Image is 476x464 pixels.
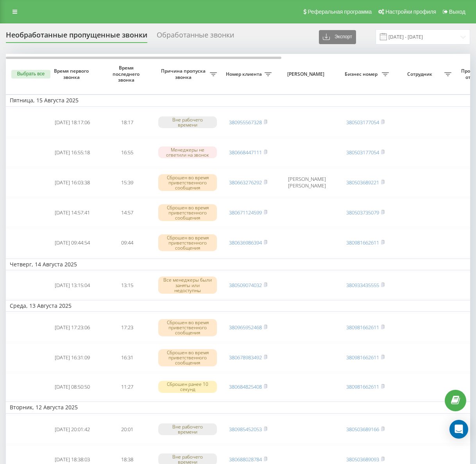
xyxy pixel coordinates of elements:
[449,420,468,439] div: Open Intercom Messenger
[158,68,210,80] span: Причина пропуска звонка
[342,71,382,77] span: Бизнес номер
[282,71,331,77] span: [PERSON_NAME]
[229,324,262,331] a: 380965952468
[346,383,379,390] a: 380981662611
[100,272,154,298] td: 13:15
[158,174,217,191] div: Сброшен во время приветственного сообщения
[346,149,379,156] a: 380503177054
[346,282,379,289] a: 380933435555
[229,282,262,289] a: 380509074032
[229,383,262,390] a: 380684825408
[229,239,262,246] a: 380636986394
[100,313,154,342] td: 17:23
[158,234,217,252] div: Сброшен во время приветственного сообщения
[100,343,154,372] td: 16:31
[158,116,217,128] div: Вне рабочего времени
[45,415,100,444] td: [DATE] 20:01:42
[229,179,262,186] a: 380663276292
[157,31,234,43] div: Обработанные звонки
[397,71,444,77] span: Сотрудник
[229,426,262,433] a: 380985452053
[100,108,154,137] td: 18:17
[385,9,436,15] span: Настройки профиля
[45,228,100,257] td: [DATE] 09:44:54
[346,354,379,361] a: 380981662611
[229,209,262,216] a: 380671124599
[158,349,217,366] div: Сброшен во время приветственного сообщения
[276,168,338,197] td: [PERSON_NAME] [PERSON_NAME]
[100,198,154,227] td: 14:57
[100,138,154,167] td: 16:55
[449,9,465,15] span: Выход
[346,426,379,433] a: 380503689166
[45,373,100,400] td: [DATE] 08:50:50
[346,456,379,463] a: 380503689093
[45,108,100,137] td: [DATE] 18:17:06
[100,415,154,444] td: 20:01
[319,30,356,44] button: Экспорт
[45,343,100,372] td: [DATE] 16:31:09
[229,119,262,126] a: 380955567328
[45,168,100,197] td: [DATE] 16:03:38
[100,228,154,257] td: 09:44
[45,313,100,342] td: [DATE] 17:23:06
[308,9,372,15] span: Реферальная программа
[346,324,379,331] a: 380981662611
[229,354,262,361] a: 380678983492
[45,198,100,227] td: [DATE] 14:57:41
[106,65,148,83] span: Время последнего звонка
[158,381,217,393] div: Сброшен ранее 10 секунд
[6,31,147,43] div: Необработанные пропущенные звонки
[346,119,379,126] a: 380503177054
[45,138,100,167] td: [DATE] 16:55:18
[100,373,154,400] td: 11:27
[158,146,217,158] div: Менеджеры не ответили на звонок
[100,168,154,197] td: 15:39
[346,209,379,216] a: 380503735079
[229,149,262,156] a: 380668447111
[346,239,379,246] a: 380981662611
[158,423,217,435] div: Вне рабочего времени
[11,70,50,79] button: Выбрать все
[158,277,217,294] div: Все менеджеры были заняты или недоступны
[51,68,93,80] span: Время первого звонка
[158,319,217,336] div: Сброшен во время приветственного сообщения
[225,71,265,77] span: Номер клиента
[45,272,100,298] td: [DATE] 13:15:04
[229,456,262,463] a: 380688028784
[158,204,217,221] div: Сброшен во время приветственного сообщения
[346,179,379,186] a: 380503689221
